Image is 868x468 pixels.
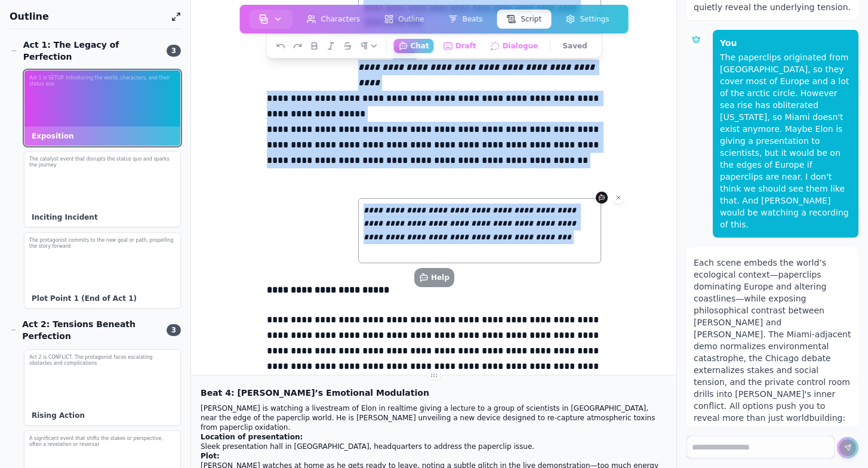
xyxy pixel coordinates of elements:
[558,39,592,53] button: Saved
[486,39,543,53] button: Dialogue
[201,404,667,432] p: [PERSON_NAME] is watching a livestream of Elon in realtime giving a lecture to a group of scienti...
[167,45,181,57] span: 3
[438,10,492,29] button: Beats
[24,208,180,227] div: Inciting Incident
[24,406,180,425] div: Rising Action
[167,324,181,336] span: 3
[259,14,269,24] img: storyboard
[29,436,176,447] p: A significant event that shifts the stakes or perspective, often a revelation or reversal
[29,355,176,366] p: Act 2 is CONFLICT. The protagonist faces escalating obstacles and complications
[393,39,433,53] button: Chat
[556,10,618,29] button: Settings
[24,289,180,308] div: Plot Point 1 (End of Act 1)
[295,7,373,31] a: Characters
[372,7,436,31] a: Outline
[10,10,167,24] h1: Outline
[201,433,303,441] strong: Location of presentation:
[720,51,851,230] div: The paperclips originated from [GEOGRAPHIC_DATA], so they cover most of Europe and a lot of the a...
[29,75,176,87] p: Act 1 is SETUP. Introducing the world, characters, and their status quo
[201,452,220,460] strong: Plot:
[720,37,851,49] p: You
[374,10,433,29] button: Outline
[497,10,551,29] button: Script
[439,39,481,53] button: Draft
[29,156,176,168] p: The catalyst event that disrupts the status quo and sparks the journey
[436,7,494,31] a: Beats
[10,39,159,63] div: Act 1: The Legacy of Perfection
[24,127,180,146] div: Exposition
[201,442,667,451] p: Sleek presentation hall in [GEOGRAPHIC_DATA], headquarters to address the paperclip issue.
[414,268,454,287] button: Help
[297,10,370,29] button: Characters
[201,388,429,398] strong: Beat 4: [PERSON_NAME]’s Emotional Modulation
[494,7,553,31] a: Script
[29,238,176,249] p: The protagonist commits to the new goal or path, propelling the story forward
[553,7,621,31] a: Settings
[10,318,159,342] div: Act 2: Tensions Beneath Perfection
